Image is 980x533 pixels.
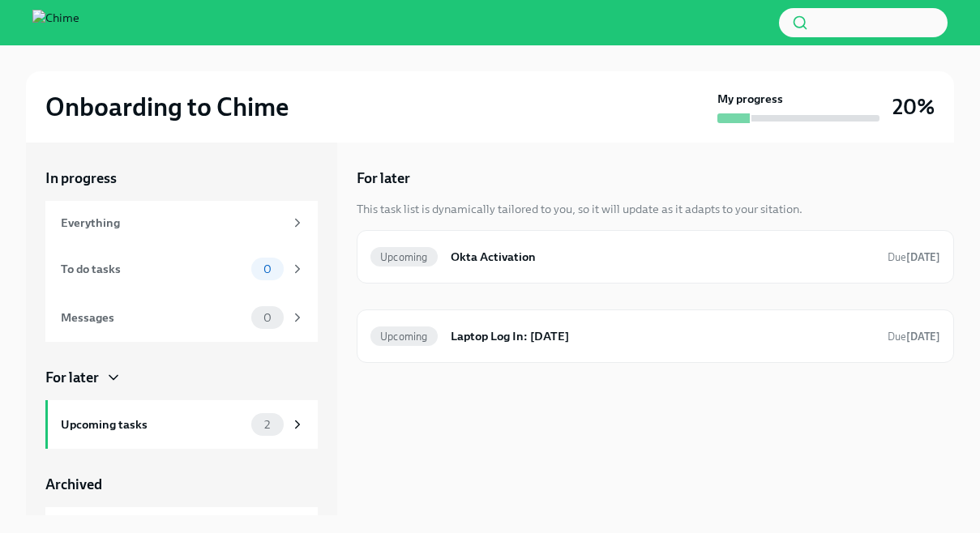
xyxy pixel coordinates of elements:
[61,214,284,232] div: Everything
[906,251,940,263] strong: [DATE]
[888,330,940,343] span: Due
[906,330,940,343] strong: [DATE]
[45,245,318,293] a: To do tasks0
[357,168,410,188] h5: For later
[370,244,940,270] a: UpcomingOkta ActivationDue[DATE]
[254,312,281,324] span: 0
[45,475,318,494] a: Archived
[451,248,875,266] h6: Okta Activation
[888,329,940,344] span: September 2nd, 2025 18:00
[888,251,940,263] span: Due
[254,263,281,275] span: 0
[357,201,802,217] div: This task list is dynamically tailored to you, so it will update as it adapts to your sitation.
[45,368,318,387] a: For later
[32,10,79,36] img: Chime
[255,419,280,431] span: 2
[370,330,438,343] span: Upcoming
[451,327,875,345] h6: Laptop Log In: [DATE]
[45,368,99,387] div: For later
[892,92,935,122] h3: 20%
[370,251,438,263] span: Upcoming
[61,260,245,278] div: To do tasks
[45,293,318,342] a: Messages0
[717,91,783,107] strong: My progress
[45,168,318,188] a: In progress
[45,400,318,449] a: Upcoming tasks2
[370,323,940,349] a: UpcomingLaptop Log In: [DATE]Due[DATE]
[45,201,318,245] a: Everything
[45,91,289,123] h2: Onboarding to Chime
[61,309,245,326] div: Messages
[61,416,245,433] div: Upcoming tasks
